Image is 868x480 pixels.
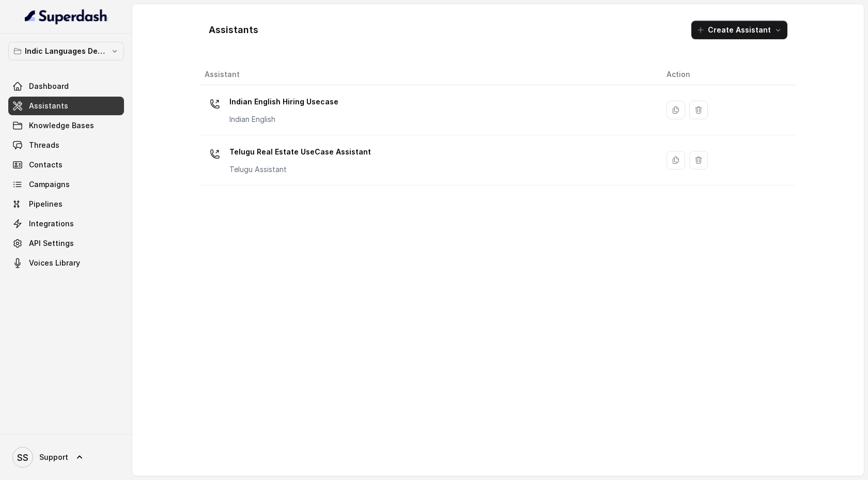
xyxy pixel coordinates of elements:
span: API Settings [29,238,74,249]
th: Action [658,64,796,85]
a: Support [8,443,124,472]
span: Assistants [29,101,68,111]
p: Indian English [229,114,338,125]
button: Create Assistant [691,21,787,39]
p: Telugu Assistant [229,164,371,175]
span: Dashboard [29,81,69,91]
th: Assistant [200,64,658,85]
p: Telugu Real Estate UseCase Assistant [229,144,371,160]
img: light.svg [25,8,108,25]
a: Assistants [8,97,124,115]
a: Campaigns [8,175,124,194]
p: Indic Languages Demos [25,45,107,57]
span: Integrations [29,219,74,229]
button: Indic Languages Demos [8,42,124,60]
a: Dashboard [8,77,124,96]
a: Voices Library [8,254,124,272]
a: Integrations [8,214,124,233]
a: Contacts [8,156,124,174]
a: Pipelines [8,195,124,213]
span: Campaigns [29,179,70,190]
span: Support [39,452,68,462]
a: API Settings [8,234,124,253]
h1: Assistants [209,22,258,38]
span: Knowledge Bases [29,120,94,131]
span: Pipelines [29,199,63,209]
span: Voices Library [29,258,80,268]
text: SS [17,452,28,463]
span: Contacts [29,160,63,170]
span: Threads [29,140,59,150]
a: Knowledge Bases [8,116,124,135]
p: Indian English Hiring Usecase [229,94,338,110]
a: Threads [8,136,124,154]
